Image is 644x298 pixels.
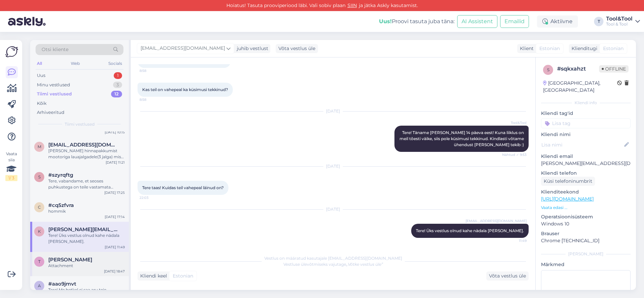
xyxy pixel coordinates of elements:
span: Nähtud ✓ 9:53 [501,152,527,157]
p: Märkmed [541,261,631,268]
p: Windows 10 [541,220,631,227]
span: a [38,283,41,288]
div: Tool&Tool [606,16,633,22]
button: Emailid [500,15,529,28]
span: s [547,67,549,72]
span: Tool&Tool [501,120,527,125]
div: [DATE] 10:15 [105,130,125,135]
span: Vestluse ülevõtmiseks vajutage [283,262,383,267]
span: 11:49 [501,238,527,243]
div: T [594,17,603,26]
a: Tool&ToolTool & Tool [606,16,640,27]
div: [DATE] [138,108,529,114]
span: Kas teil on vahepeal ka küsimusi tekkinud? [142,87,228,92]
span: k [38,229,41,234]
div: [GEOGRAPHIC_DATA], [GEOGRAPHIC_DATA] [543,80,617,94]
div: Tere, vabandame, et seoses puhkustega on teile vastamata jäänud? Kui teil on jätkuv huvi, siis ol... [48,178,125,190]
span: Tere! Üks vestlus olnud kahe nädala [PERSON_NAME]. [416,228,524,233]
div: # sqkxahzt [557,65,599,73]
div: Socials [107,59,123,68]
div: [PERSON_NAME] hinnapakkumist mootoriga lauajalgadele(3 jalga) mis oleks vähemalt 60kg jõuga. [48,148,125,160]
div: [DATE] 17:25 [104,190,125,195]
div: [DATE] 18:47 [104,269,125,274]
span: Estonian [603,45,624,52]
i: „Võtke vestlus üle” [346,262,383,267]
span: s [38,174,41,179]
div: Attachment [48,263,125,269]
div: 1 [114,72,122,79]
p: Operatsioonisüsteem [541,213,631,220]
span: Otsi kliente [42,46,68,53]
div: Kõik [37,100,47,107]
span: Estonian [539,45,560,52]
span: Triin Villemsaar [48,257,92,263]
div: [DATE] [138,163,529,169]
span: #cq5zfvra [48,202,74,208]
div: All [36,59,43,68]
div: Klienditugi [569,45,597,52]
div: Vaata siia [5,151,17,181]
div: [DATE] 11:21 [106,160,125,165]
div: Tere! Üks vestlus olnud kahe nädala [PERSON_NAME]. [48,232,125,245]
span: T [38,259,41,264]
p: Brauser [541,230,631,237]
div: juhib vestlust [234,45,268,52]
div: [DATE] 17:14 [105,214,125,219]
span: m [38,144,41,149]
span: #szyrqftg [48,172,73,178]
p: Klienditeekond [541,188,631,196]
span: Vestlus on määratud kasutajale [EMAIL_ADDRESS][DOMAIN_NAME] [264,256,402,261]
p: [PERSON_NAME][EMAIL_ADDRESS][DOMAIN_NAME] [541,160,631,167]
span: motore@motore.ee [48,142,118,148]
div: Arhiveeritud [37,109,64,116]
input: Lisa tag [541,118,631,128]
div: [PERSON_NAME] [541,251,631,257]
div: [DATE] 11:49 [105,245,125,250]
div: Aktiivne [537,15,578,28]
div: 12 [111,91,122,97]
div: Küsi telefoninumbrit [541,177,595,186]
input: Lisa nimi [541,141,623,148]
span: #aao9jmvt [48,281,76,287]
a: SIIN [345,2,359,8]
div: [DATE] [138,206,529,212]
p: Kliendi nimi [541,131,631,138]
div: Kliendi keel [138,272,167,280]
div: Web [69,59,81,68]
span: 22:03 [140,195,165,200]
div: Tool & Tool [606,22,633,27]
div: Tiimi vestlused [37,91,72,97]
a: [URL][DOMAIN_NAME] [541,196,594,202]
div: Võta vestlus üle [486,271,529,281]
span: [EMAIL_ADDRESS][DOMAIN_NAME] [466,218,527,223]
p: Kliendi tag'id [541,110,631,117]
p: Kliendi telefon [541,170,631,177]
span: katre@askly.me [48,226,118,232]
div: hommik [48,208,125,214]
div: Minu vestlused [37,82,70,88]
div: Võta vestlus üle [276,44,318,53]
div: Klient [517,45,534,52]
span: 8:58 [140,97,165,102]
p: Chrome [TECHNICAL_ID] [541,237,631,244]
span: Offline [599,65,629,73]
span: [EMAIL_ADDRESS][DOMAIN_NAME] [141,45,225,52]
div: Uus [37,72,45,79]
img: Askly Logo [5,45,18,58]
span: Tiimi vestlused [65,121,95,127]
div: 3 [113,82,122,88]
span: Tere taas! Kuidas teil vahepeal läinud on? [142,185,224,190]
p: Kliendi email [541,153,631,160]
div: 1 / 3 [5,175,17,181]
div: Kliendi info [541,100,631,106]
div: Proovi tasuta juba täna: [379,17,454,26]
b: Uus! [379,18,392,25]
span: c [38,205,41,210]
span: Tere! Täname [PERSON_NAME] 14 päeva eest! Kuna liiklus on meil tõesti väike, siis pole küsimusi t... [399,130,525,147]
span: Estonian [173,272,193,280]
button: AI Assistent [457,15,497,28]
span: 8:58 [140,68,165,73]
p: Vaata edasi ... [541,205,631,211]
